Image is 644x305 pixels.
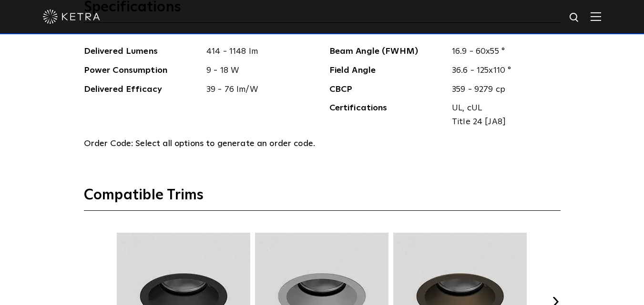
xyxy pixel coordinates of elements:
[445,83,561,97] span: 359 - 9279 cp
[329,45,445,59] span: Beam Angle (FWHM)
[452,115,553,129] span: Title 24 [JA8]
[452,101,553,115] span: UL, cUL
[84,45,200,59] span: Delivered Lumens
[43,10,100,24] img: ketra-logo-2019-white
[329,101,445,129] span: Certifications
[199,64,315,78] span: 9 - 18 W
[569,12,581,24] img: search icon
[135,139,315,148] span: Select all options to generate an order code.
[591,12,601,21] img: Hamburger%20Nav.svg
[84,186,561,211] h3: Compatible Trims
[445,64,561,78] span: 36.6 - 125x110 °
[445,45,561,59] span: 16.9 - 60x55 °
[84,139,133,148] span: Order Code:
[329,83,445,97] span: CBCP
[329,64,445,78] span: Field Angle
[84,64,200,78] span: Power Consumption
[199,45,315,59] span: 414 - 1148 lm
[199,83,315,97] span: 39 - 76 lm/W
[84,83,200,97] span: Delivered Efficacy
